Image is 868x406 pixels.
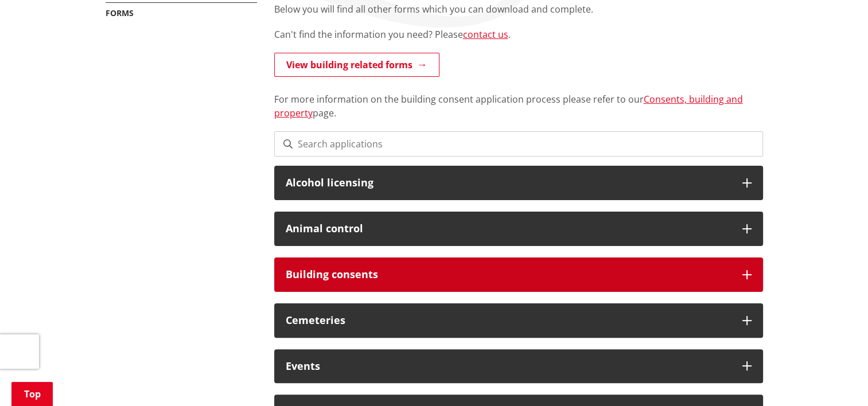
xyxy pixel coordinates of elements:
[274,2,763,16] p: Below you will find all other forms which you can download and complete.
[286,315,731,326] h3: Cemeteries
[11,382,53,406] a: Top
[815,358,857,399] iframe: Messenger Launcher
[274,79,763,120] p: For more information on the building consent application process please refer to our page.
[463,28,508,41] a: contact us
[274,93,743,119] a: Consents, building and property
[286,177,731,189] h3: Alcohol licensing
[274,28,763,41] p: Can't find the information you need? Please .
[286,269,731,280] h3: Building consents
[286,361,731,372] h3: Events
[106,7,134,18] a: Forms
[286,223,731,235] h3: Animal control
[274,53,439,77] a: View building related forms
[274,131,763,157] input: Search applications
